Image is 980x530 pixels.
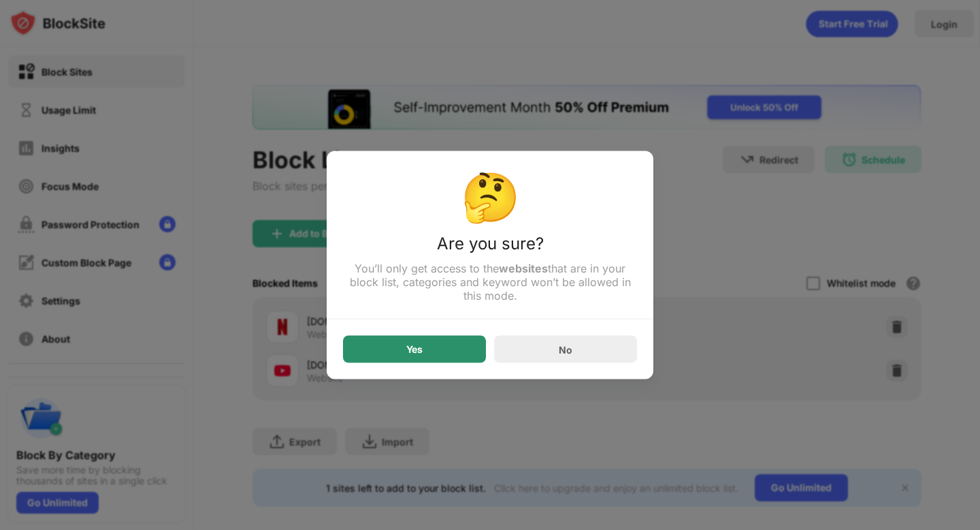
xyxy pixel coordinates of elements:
strong: websites [499,262,548,275]
div: Yes [406,344,423,355]
div: 🤔 [343,168,637,225]
div: Are you sure? [343,234,637,262]
div: You’ll only get access to the that are in your block list, categories and keyword won’t be allowe... [343,262,637,302]
div: No [559,343,572,355]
